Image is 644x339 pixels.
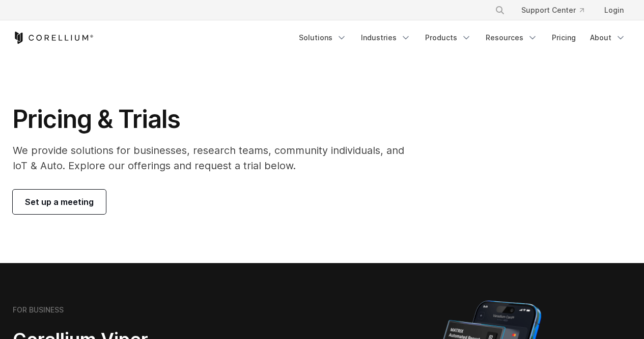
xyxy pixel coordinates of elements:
[546,29,582,47] a: Pricing
[355,29,417,47] a: Industries
[513,1,592,19] a: Support Center
[491,1,509,19] button: Search
[293,29,632,47] div: Navigation Menu
[13,305,64,315] h6: FOR BUSINESS
[13,190,106,214] a: Set up a meeting
[13,32,94,44] a: Corellium Home
[25,196,94,208] span: Set up a meeting
[419,29,478,47] a: Products
[483,1,632,19] div: Navigation Menu
[596,1,632,19] a: Login
[13,104,418,135] h1: Pricing & Trials
[480,29,544,47] a: Resources
[293,29,353,47] a: Solutions
[584,29,632,47] a: About
[13,143,418,173] p: We provide solutions for businesses, research teams, community individuals, and IoT & Auto. Explo...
